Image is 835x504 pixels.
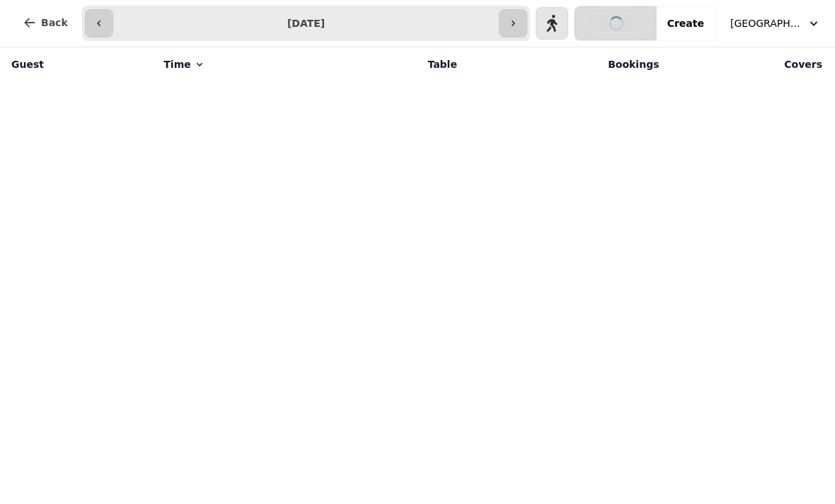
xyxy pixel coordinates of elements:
span: Back [41,18,68,28]
span: [GEOGRAPHIC_DATA] [730,16,801,30]
button: [GEOGRAPHIC_DATA] [722,11,829,36]
span: 0 [605,18,613,29]
button: Back [11,6,79,40]
span: Create [667,18,704,28]
span: 0 [632,18,640,29]
button: Create [656,6,715,40]
th: Table [328,47,466,81]
th: Covers [668,47,831,81]
button: Time [163,57,205,71]
span: Time [163,57,190,71]
th: Bookings [466,47,668,81]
